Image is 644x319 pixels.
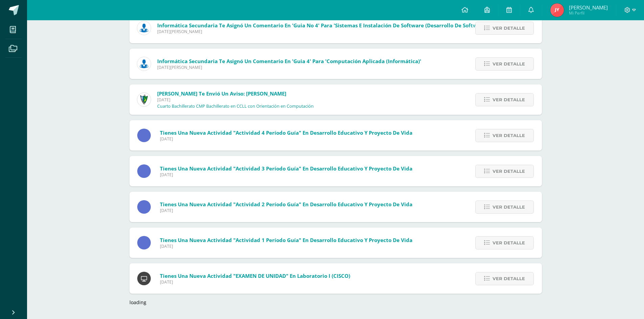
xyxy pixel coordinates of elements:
span: [DATE] [160,243,412,249]
span: Ver detalle [493,58,525,70]
span: [DATE] [160,136,412,142]
span: Ver detalle [493,201,525,213]
span: Ver detalle [493,22,525,34]
p: Cuarto Bachillerato CMP Bachillerato en CCLL con Orientación en Computación [157,104,314,109]
span: Ver detalle [493,237,525,249]
span: Tienes una nueva actividad "EXAMEN DE UNIDAD" En Laboratorio I (CISCO) [160,272,350,279]
span: [PERSON_NAME] [569,4,608,11]
span: [PERSON_NAME] te envió un aviso: [PERSON_NAME] [157,90,286,97]
span: [DATE][PERSON_NAME] [157,64,421,70]
span: [DATE][PERSON_NAME] [157,29,489,34]
span: Tienes una nueva actividad "Actividad 3 Período Guía" En Desarrollo Educativo y Proyecto de Vida [160,165,412,172]
span: [DATE] [160,208,412,213]
span: Mi Perfil [569,10,608,16]
span: [DATE] [160,172,412,178]
span: Tienes una nueva actividad "Actividad 1 Período Guía" En Desarrollo Educativo y Proyecto de Vida [160,237,412,243]
span: Ver detalle [493,272,525,285]
span: Ver detalle [493,129,525,142]
span: Informática Secundaria te asignó un comentario en 'Guia 4' para 'Computación Aplicada (Informática)' [157,58,421,64]
span: Informática Secundaria te asignó un comentario en 'Guia No 4' para 'Sistemas e Instalación de Sof... [157,22,489,29]
span: Tienes una nueva actividad "Actividad 2 Período Guía" En Desarrollo Educativo y Proyecto de Vida [160,201,412,208]
img: 362017b139fd6b9d639f4d7ab820f481.png [550,3,564,17]
span: Tienes una nueva actividad "Actividad 4 Período Guía" En Desarrollo Educativo y Proyecto de Vida [160,129,412,136]
img: 6ed6846fa57649245178fca9fc9a58dd.png [137,57,151,71]
span: Ver detalle [493,94,525,106]
span: [DATE] [160,279,350,285]
span: Ver detalle [493,165,525,178]
img: 9f174a157161b4ddbe12118a61fed988.png [137,93,151,106]
img: 6ed6846fa57649245178fca9fc9a58dd.png [137,21,151,35]
span: [DATE] [157,97,314,103]
div: loading [129,299,542,305]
